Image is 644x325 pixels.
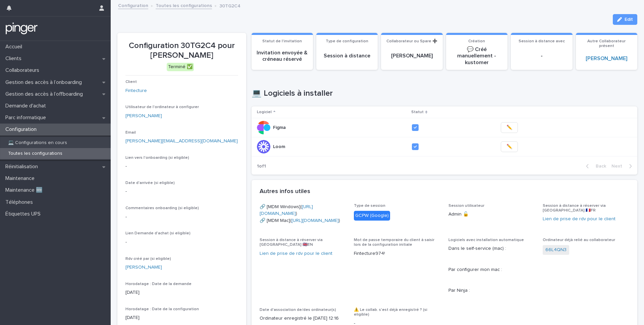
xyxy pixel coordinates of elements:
[291,218,339,223] a: [URL][DOMAIN_NAME]
[252,89,638,98] h1: 💻 Logiciels à installer
[354,308,427,317] span: ⚠️ Le collab. s'est déjà enregistré ? (si eligible)
[125,314,238,321] p: [DATE]
[260,238,323,247] span: Session à distance à réserver via [GEOGRAPHIC_DATA] 🇬🇧EN
[3,140,72,146] p: 💻 Configurations en cours
[125,289,238,296] p: [DATE]
[3,55,27,62] p: Clients
[320,53,374,59] p: Session à distance
[3,175,40,182] p: Maintenance
[3,114,51,121] p: Parc informatique
[543,204,606,213] span: Session à distance à réserver via [GEOGRAPHIC_DATA] 🇫🇷FR
[125,163,238,170] p: -
[125,264,162,271] a: [PERSON_NAME]
[385,53,438,59] p: [PERSON_NAME]
[118,1,148,9] a: Configuration
[125,214,238,221] p: -
[3,199,38,205] p: Téléphones
[611,164,626,169] span: Next
[125,257,171,261] span: Rdv créé par (si eligible)
[3,44,28,50] p: Accueil
[3,67,45,74] p: Collaborateurs
[3,91,88,97] p: Gestion des accès à l’offboarding
[386,39,437,43] span: Collaborateur ou Spare ➕
[613,14,637,25] button: Edit
[506,143,512,150] span: ✏️
[125,112,162,120] a: [PERSON_NAME]
[581,163,609,169] button: Back
[3,79,87,86] p: Gestion des accès à l’onboarding
[545,246,567,253] a: 66L4QN3
[262,39,302,43] span: Statut de l'invitation
[515,53,568,59] p: -
[3,187,48,193] p: Maintenance 🆕
[252,158,271,175] p: 1 of 1
[543,217,615,221] a: Lien de prise de rdv pour le client
[125,131,136,135] span: Email
[448,245,535,294] p: Dans le self-service (mac) : Par configurer mon mac : Par Ninja :
[354,238,434,247] span: Mot de passe temporaire du client à saisir lors de la configuration initiale
[125,181,175,185] span: Date d'arrivée (si eligible)
[3,126,42,133] p: Configuration
[125,87,147,94] a: Fintecture
[125,139,238,143] a: [PERSON_NAME][EMAIL_ADDRESS][DOMAIN_NAME]
[506,124,512,131] span: ✏️
[411,108,424,116] p: Statut
[625,17,633,22] span: Edit
[125,239,238,246] p: -
[326,39,368,43] span: Type de configuration
[156,1,212,9] a: Toutes les configurations
[257,108,272,116] p: Logiciel
[125,282,192,286] span: Horodatage : Date de la demande
[5,22,38,35] img: mTgBEunGTSyRkCgitkcU
[450,46,503,66] p: 💬 Créé manuellement - kustomer
[3,164,43,170] p: Réinitialisation
[448,238,524,242] span: Logiciels avec installation automatique
[219,2,240,9] p: 30TG2C4
[592,164,606,169] span: Back
[125,307,199,311] span: Horodatage : Date de la configuration
[501,122,518,133] button: ✏️
[354,250,440,257] p: Fintecture974!
[125,156,189,160] span: Lien vers l'onboarding (si eligible)
[3,211,46,217] p: Étiquettes UPS
[273,143,286,150] p: Loom
[260,251,332,256] a: Lien de prise de rdv pour le client
[125,206,199,210] span: Commentaires onboarding (si eligible)
[448,204,484,208] span: Session utilisateur
[125,188,238,195] p: -
[167,63,194,71] div: Terminé ✅
[587,39,626,48] span: Autre Collaborateur présent
[3,103,51,109] p: Demande d'achat
[125,105,199,109] span: Utilisateur de l'ordinateur à configurer
[125,41,238,60] p: Configuration 30TG2C4 pour [PERSON_NAME]
[448,211,535,218] p: Admin 🔓
[468,39,485,43] span: Création
[586,55,627,62] a: [PERSON_NAME]
[260,315,346,322] p: Ordinateur enregistré le [DATE] 12:16
[125,80,137,84] span: Client
[3,151,68,156] p: Toutes les configurations
[354,211,390,221] div: GCPW (Google)
[501,141,518,152] button: ✏️
[543,238,615,242] span: Ordinateur déjà relié au collaborateur
[252,137,638,156] tr: LoomLoom ✏️
[354,204,385,208] span: Type de session
[260,188,310,195] h2: Autres infos utiles
[252,118,638,137] tr: FigmaFigma ✏️
[256,50,309,62] p: Invitation envoyée & créneau réservé
[609,163,637,169] button: Next
[519,39,565,43] span: Session à distance avec
[273,124,287,131] p: Figma
[125,231,191,235] span: Lien Demande d'achat (si eligible)
[260,308,336,312] span: Date d'association de/des ordinateur(s)
[260,203,346,224] p: 🔗 [MDM Windows]( ) 🔗 [MDM Mac]( )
